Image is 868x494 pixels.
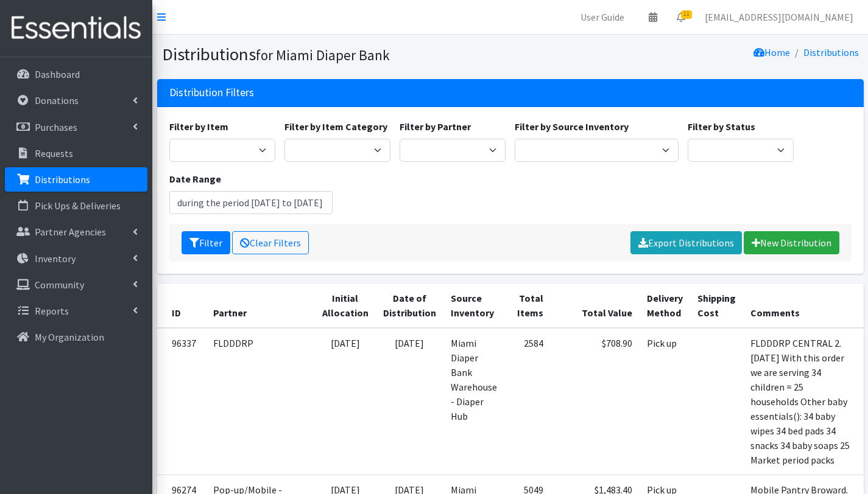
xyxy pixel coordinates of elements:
[35,94,79,106] p: Donations
[443,328,504,475] td: Miami Diaper Bank Warehouse - Diaper Hub
[640,284,690,328] th: Delivery Method
[5,115,147,139] a: Purchases
[35,173,90,186] p: Distributions
[157,284,206,328] th: ID
[5,325,147,349] a: My Organization
[5,193,147,218] a: Pick Ups & Deliveries
[753,46,790,58] a: Home
[35,121,77,133] p: Purchases
[157,328,206,475] td: 96337
[35,331,104,343] p: My Organization
[182,231,230,254] button: Filter
[35,68,80,80] p: Dashboard
[688,119,755,134] label: Filter by Status
[315,328,376,475] td: [DATE]
[35,147,73,159] p: Requests
[803,46,859,58] a: Distributions
[443,284,504,328] th: Source Inventory
[376,284,443,328] th: Date of Distribution
[5,8,147,49] img: HumanEssentials
[169,86,254,99] h3: Distribution Filters
[206,328,315,475] td: FLDDDRP
[630,231,742,254] a: Export Distributions
[5,88,147,113] a: Donations
[35,279,84,291] p: Community
[640,328,690,475] td: Pick up
[515,119,629,134] label: Filter by Source Inventory
[5,62,147,86] a: Dashboard
[695,5,863,29] a: [EMAIL_ADDRESS][DOMAIN_NAME]
[743,328,859,475] td: FLDDDRP CENTRAL 2. [DATE] With this order we are serving 34 children = 25 households Other baby e...
[744,231,839,254] a: New Distribution
[743,284,859,328] th: Comments
[232,231,309,254] a: Clear Filters
[551,284,640,328] th: Total Value
[206,284,315,328] th: Partner
[376,328,443,475] td: [DATE]
[169,191,333,214] input: January 1, 2011 - December 31, 2011
[35,200,121,212] p: Pick Ups & Deliveries
[35,305,69,317] p: Reports
[400,119,471,134] label: Filter by Partner
[315,284,376,328] th: Initial Allocation
[169,119,228,134] label: Filter by Item
[5,167,147,192] a: Distributions
[162,44,506,65] h1: Distributions
[5,141,147,165] a: Requests
[5,273,147,297] a: Community
[681,10,692,19] span: 11
[284,119,387,134] label: Filter by Item Category
[35,252,76,265] p: Inventory
[5,220,147,244] a: Partner Agencies
[571,5,634,29] a: User Guide
[551,328,640,475] td: $708.90
[667,5,695,29] a: 11
[690,284,743,328] th: Shipping Cost
[5,246,147,271] a: Inventory
[5,299,147,323] a: Reports
[35,226,106,238] p: Partner Agencies
[504,284,551,328] th: Total Items
[256,46,390,64] small: for Miami Diaper Bank
[504,328,551,475] td: 2584
[169,172,221,186] label: Date Range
